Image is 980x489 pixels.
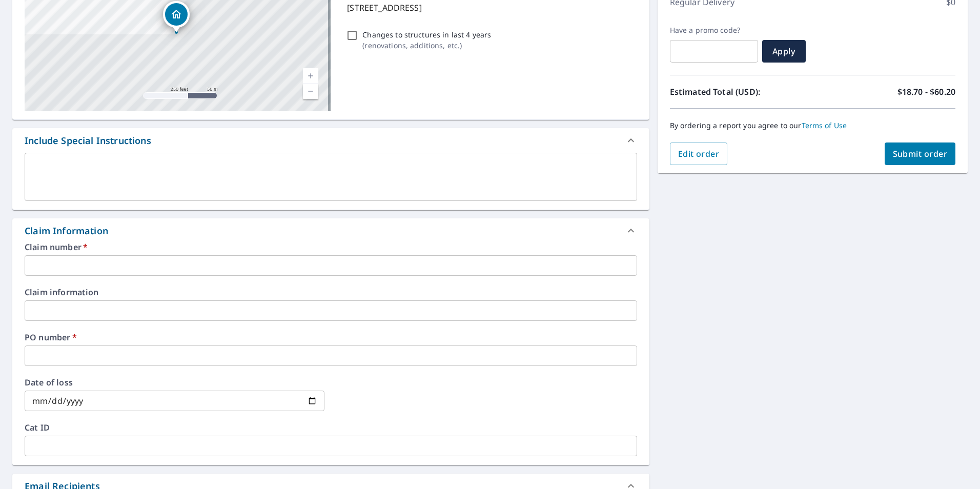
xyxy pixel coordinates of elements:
[897,86,955,98] p: $18.70 - $60.20
[25,288,637,296] label: Claim information
[893,148,948,159] span: Submit order
[670,26,758,35] label: Have a promo code?
[670,142,728,165] button: Edit order
[163,1,190,33] div: Dropped pin, building 1, Residential property, 1015 M St Tekamah, NE 68061
[770,46,798,57] span: Apply
[303,84,318,99] a: Current Level 17, Zoom Out
[802,120,847,130] a: Terms of Use
[670,121,955,130] p: By ordering a report you agree to our
[303,68,318,84] a: Current Level 17, Zoom In
[670,86,813,98] p: Estimated Total (USD):
[25,333,637,341] label: PO number
[678,148,720,159] span: Edit order
[25,243,637,251] label: Claim number
[347,2,632,14] p: [STREET_ADDRESS]
[762,40,806,63] button: Apply
[12,128,649,153] div: Include Special Instructions
[25,134,151,148] div: Include Special Instructions
[12,218,649,243] div: Claim Information
[25,224,108,238] div: Claim Information
[25,378,324,386] label: Date of loss
[362,40,491,51] p: ( renovations, additions, etc. )
[25,423,637,432] label: Cat ID
[885,142,956,165] button: Submit order
[362,29,491,40] p: Changes to structures in last 4 years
